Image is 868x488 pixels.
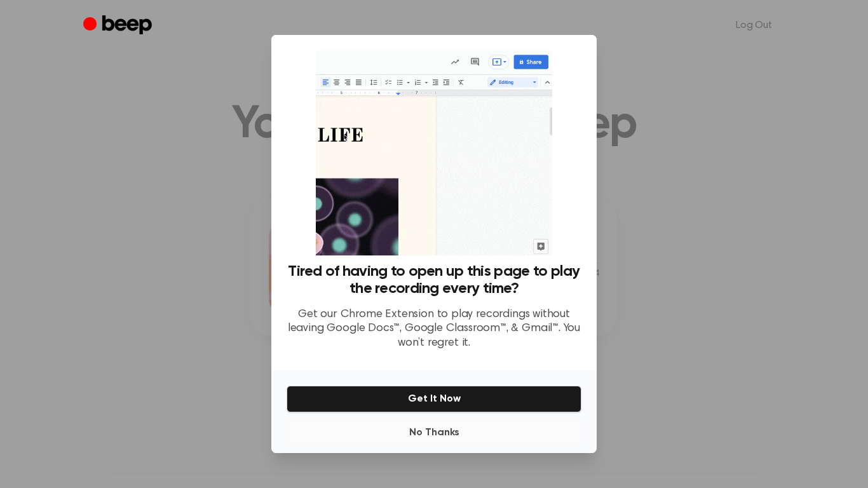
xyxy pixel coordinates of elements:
[723,10,785,41] a: Log Out
[83,13,155,38] a: Beep
[287,263,581,297] h3: Tired of having to open up this page to play the recording every time?
[287,386,581,412] button: Get It Now
[316,50,552,255] img: Beep extension in action
[287,420,581,445] button: No Thanks
[287,308,581,351] p: Get our Chrome Extension to play recordings without leaving Google Docs™, Google Classroom™, & Gm...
